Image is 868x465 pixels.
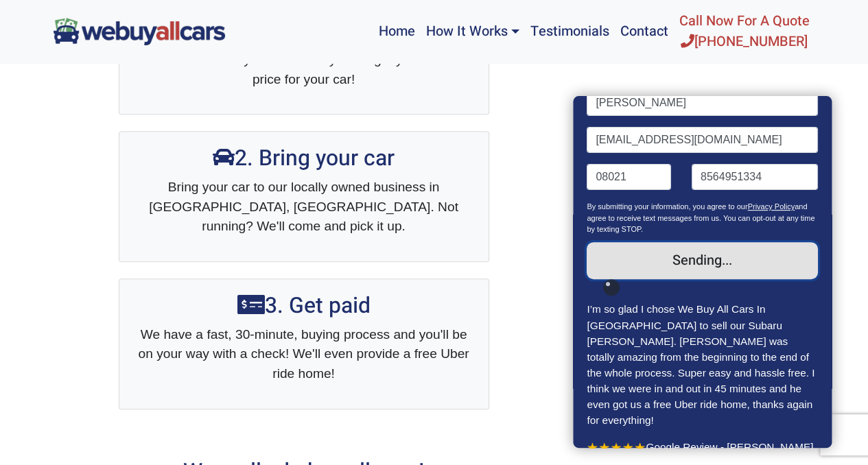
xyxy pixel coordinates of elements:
p: Google Review - [PERSON_NAME] [587,439,818,455]
input: Zip code [587,164,672,190]
h2: 3. Get paid [133,293,475,319]
a: How It Works [420,5,524,58]
input: Sending... [587,242,818,279]
p: By submitting your information, you agree to our and agree to receive text messages from us. You ... [587,201,818,242]
h2: 2. Bring your car [133,145,475,171]
p: I’m so glad I chose We Buy All Cars In [GEOGRAPHIC_DATA] to sell our Subaru [PERSON_NAME]. [PERSO... [587,301,818,427]
img: We Buy All Cars in NJ logo [54,18,225,45]
p: We have a fast, 30-minute, buying process and you'll be on your way with a check! We'll even prov... [133,325,475,384]
a: Contact [615,5,674,58]
input: Phone [692,164,818,190]
p: Bring your car to our locally owned business in [GEOGRAPHIC_DATA], [GEOGRAPHIC_DATA]. Not running... [133,178,475,237]
a: Call Now For A Quote[PHONE_NUMBER] [674,5,815,58]
a: Testimonials [525,5,615,58]
a: Privacy Policy [748,202,795,211]
input: Name [587,90,818,116]
input: Email [587,127,818,153]
a: Home [373,5,420,58]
